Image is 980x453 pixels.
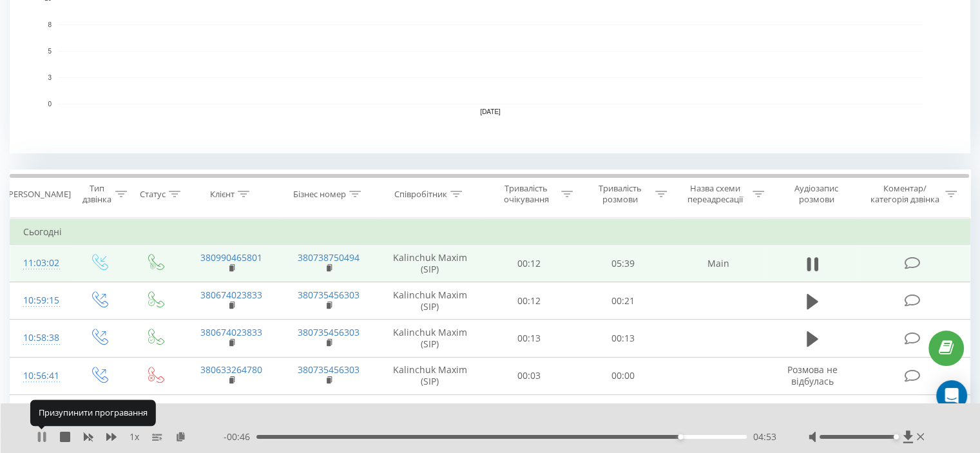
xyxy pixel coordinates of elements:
span: - 00:46 [224,430,256,443]
td: Main [669,245,767,282]
a: 380735456303 [298,326,360,338]
a: 380674023833 [200,326,262,338]
span: Розмова не відбулась [787,363,838,387]
td: 00:03 [483,357,576,394]
div: Назва схеми переадресації [682,183,749,205]
div: Співробітник [394,189,447,200]
td: 00:12 [483,245,576,282]
a: 380738750494 [298,251,360,264]
div: 11:03:02 [23,251,57,276]
td: 00:03 [483,394,576,432]
div: Тривалість розмови [588,183,652,205]
td: Kalinchuk Maxim (SIP) [378,282,483,320]
a: 380633264780 [200,363,262,376]
text: [DATE] [480,108,501,115]
a: 380633264780 [200,401,262,413]
div: Призупинити програвання [30,400,156,426]
div: Тип дзвінка [81,183,111,205]
div: Коментар/категорія дзвінка [867,183,942,205]
text: 0 [48,101,52,108]
td: 00:21 [576,282,669,320]
div: Accessibility label [893,434,898,439]
a: 380674023833 [200,289,262,301]
div: 10:58:38 [23,325,57,351]
text: 8 [48,21,52,28]
span: Розмова не відбулась [787,401,838,425]
td: Kalinchuk Maxim (SIP) [378,320,483,357]
td: 05:39 [576,245,669,282]
div: Клієнт [210,189,235,200]
span: 04:53 [753,430,776,443]
td: Kalinchuk Maxim (SIP) [378,394,483,432]
td: 00:13 [483,320,576,357]
div: [PERSON_NAME] [6,189,71,200]
td: Сьогодні [10,219,970,245]
div: 10:56:41 [23,363,57,389]
td: 00:12 [483,282,576,320]
span: 1 x [130,430,139,443]
a: 380990465801 [200,251,262,264]
div: Статус [140,189,166,200]
a: 380735456303 [298,363,360,376]
div: Аудіозапис розмови [779,183,854,205]
a: 380735456303 [298,289,360,301]
td: Kalinchuk Maxim (SIP) [378,245,483,282]
td: 00:00 [576,357,669,394]
div: Бізнес номер [293,189,346,200]
div: Open Intercom Messenger [936,380,967,411]
text: 5 [48,48,52,55]
div: 10:59:15 [23,288,57,313]
a: 380735456303 [298,401,360,413]
td: 00:13 [576,320,669,357]
text: 3 [48,74,52,81]
td: 00:00 [576,394,669,432]
div: Accessibility label [678,434,683,439]
div: 10:56:12 [23,401,57,426]
div: Тривалість очікування [494,183,559,205]
td: Kalinchuk Maxim (SIP) [378,357,483,394]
